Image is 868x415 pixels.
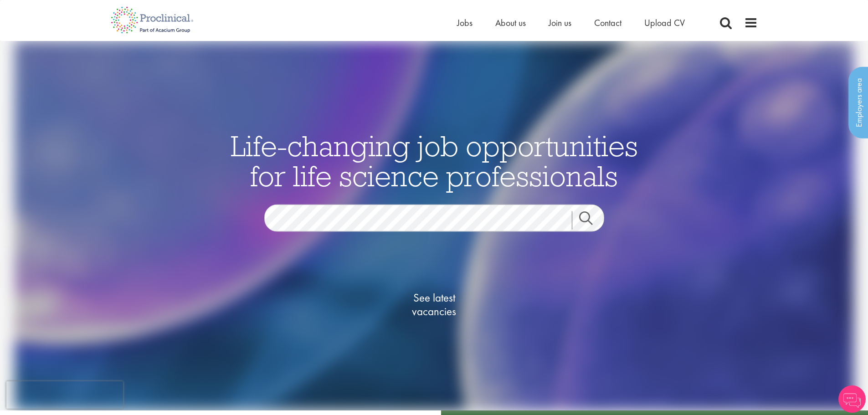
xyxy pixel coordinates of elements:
[549,17,571,29] a: Join us
[572,211,611,230] a: Job search submit button
[231,128,638,194] span: Life-changing job opportunities for life science professionals
[495,17,526,29] a: About us
[6,381,123,409] iframe: reCAPTCHA
[389,255,480,355] a: See latestvacancies
[389,291,480,318] span: See latest vacancies
[838,385,866,413] img: Chatbot
[594,17,621,29] a: Contact
[457,17,473,29] a: Jobs
[644,17,685,29] a: Upload CV
[14,41,854,410] img: candidate home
